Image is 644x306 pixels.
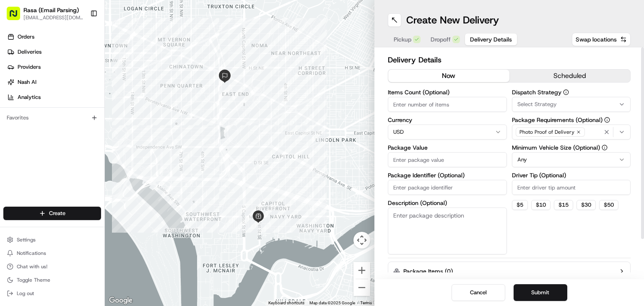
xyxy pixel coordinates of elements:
[388,152,507,167] input: Enter package value
[388,145,507,150] label: Package Value
[388,97,507,112] input: Enter number of items
[563,89,569,95] button: Dispatch Strategy
[452,284,505,301] button: Cancel
[3,234,101,246] button: Settings
[3,75,104,89] a: Nash AI
[18,80,33,95] img: 5e9a9d7314ff4150bce227a61376b483.jpg
[576,200,596,210] button: $30
[388,89,507,95] label: Items Count (Optional)
[17,277,50,283] span: Toggle Theme
[26,152,111,159] span: [PERSON_NAME] [PERSON_NAME]
[512,145,631,150] label: Minimum Vehicle Size (Optional)
[18,78,36,86] span: Nash AI
[3,30,104,44] a: Orders
[403,267,453,275] label: Package Items ( 0 )
[18,48,42,56] span: Deliveries
[107,295,135,306] a: Open this area in Google Maps (opens a new window)
[8,188,15,194] div: 📗
[394,35,411,44] span: Pickup
[554,200,573,210] button: $15
[519,129,574,135] span: Photo Proof of Delivery
[512,200,528,210] button: $5
[71,188,78,194] div: 💻
[143,82,153,92] button: Start new chat
[38,88,115,95] div: We're available if you need us!
[388,117,507,123] label: Currency
[512,89,631,95] label: Dispatch Strategy
[38,80,138,88] div: Start new chat
[3,247,101,259] button: Notifications
[113,152,116,159] span: •
[17,153,23,159] img: 1736555255976-a54dd68f-1ca7-489b-9aae-adbdc363a1c4
[17,236,36,243] span: Settings
[17,250,46,257] span: Notifications
[26,130,68,136] span: [PERSON_NAME]
[3,60,104,74] a: Providers
[83,207,101,214] span: Pylon
[18,93,41,101] span: Analytics
[3,207,101,220] button: Create
[604,117,610,123] button: Package Requirements (Optional)
[68,184,138,199] a: 💻API Documentation
[531,200,551,210] button: $10
[353,262,370,279] button: Zoom in
[5,184,68,199] a: 📗Knowledge Base
[309,301,355,305] span: Map data ©2025 Google
[22,54,138,62] input: Clear
[360,301,372,305] a: Terms (opens in new tab)
[79,187,135,195] span: API Documentation
[74,130,91,136] span: [DATE]
[17,130,23,137] img: 1736555255976-a54dd68f-1ca7-489b-9aae-adbdc363a1c4
[576,35,617,44] span: Swap locations
[117,152,135,159] span: [DATE]
[353,232,370,249] button: Map camera controls
[388,200,507,206] label: Description (Optional)
[268,300,304,306] button: Keyboard shortcuts
[388,180,507,195] input: Enter package identifier
[512,97,631,112] button: Select Strategy
[8,144,22,158] img: Joana Marie Avellanoza
[23,6,79,14] button: Rasa (Email Parsing)
[49,210,65,217] span: Create
[388,54,631,66] h2: Delivery Details
[70,130,73,136] span: •
[23,14,83,21] button: [EMAIL_ADDRESS][DOMAIN_NAME]
[388,70,509,82] button: now
[602,145,608,150] button: Minimum Vehicle Size (Optional)
[512,124,631,140] button: Photo Proof of Delivery
[3,111,101,124] div: Favorites
[388,172,507,178] label: Package Identifier (Optional)
[8,80,23,95] img: 1736555255976-a54dd68f-1ca7-489b-9aae-adbdc363a1c4
[509,70,631,82] button: scheduled
[8,33,153,47] p: Welcome 👋
[18,33,34,41] span: Orders
[512,172,631,178] label: Driver Tip (Optional)
[3,274,101,286] button: Toggle Theme
[3,288,101,299] button: Log out
[8,122,22,135] img: Liam S.
[8,109,56,115] div: Past conversations
[431,35,451,44] span: Dropoff
[17,187,64,195] span: Knowledge Base
[17,290,34,297] span: Log out
[107,295,135,306] img: Google
[8,8,25,25] img: Nash
[512,117,631,123] label: Package Requirements (Optional)
[17,263,47,270] span: Chat with us!
[353,279,370,296] button: Zoom out
[599,200,618,210] button: $50
[512,180,631,195] input: Enter driver tip amount
[18,63,41,71] span: Providers
[572,33,631,46] button: Swap locations
[130,107,153,117] button: See all
[517,101,557,108] span: Select Strategy
[3,3,87,23] button: Rasa (Email Parsing)[EMAIL_ADDRESS][DOMAIN_NAME]
[406,13,499,27] h1: Create New Delivery
[470,35,512,44] span: Delivery Details
[388,262,631,281] button: Package Items (0)
[3,45,104,59] a: Deliveries
[3,91,104,104] a: Analytics
[59,207,101,214] a: Powered byPylon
